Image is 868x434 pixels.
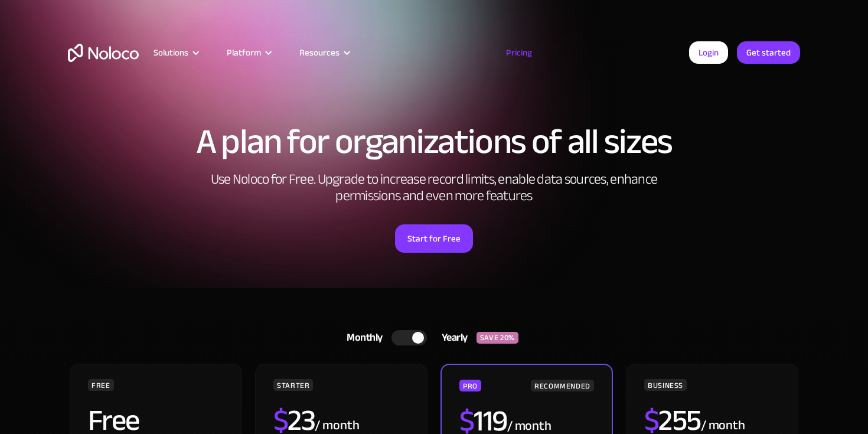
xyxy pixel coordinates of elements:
a: Get started [737,41,800,64]
div: RECOMMENDED [531,380,594,391]
div: Solutions [139,45,212,60]
div: Resources [285,45,363,60]
a: Login [689,41,728,64]
div: PRO [459,380,481,391]
h1: A plan for organizations of all sizes [68,124,800,159]
div: BUSINESS [644,379,687,391]
h2: Use Noloco for Free. Upgrade to increase record limits, enable data sources, enhance permissions ... [198,171,670,204]
div: FREE [88,379,114,391]
div: STARTER [273,379,313,391]
div: SAVE 20% [477,332,518,344]
div: Yearly [427,329,477,347]
div: Platform [227,45,261,60]
div: Resources [299,45,340,60]
a: Pricing [491,45,547,60]
div: Platform [212,45,285,60]
div: Monthly [332,329,391,347]
a: home [68,44,139,62]
a: Start for Free [395,224,473,253]
div: Solutions [154,45,188,60]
